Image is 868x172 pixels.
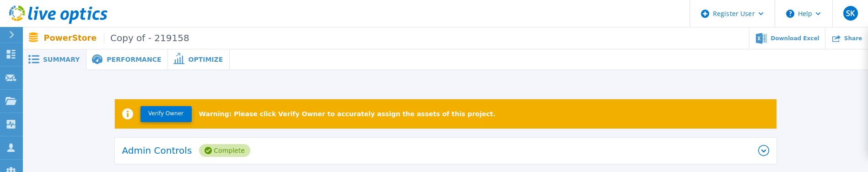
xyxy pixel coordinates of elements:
[43,56,80,63] span: Summary
[107,56,161,63] span: Performance
[844,36,862,41] span: Share
[44,33,189,43] p: PowerStore
[771,36,819,41] span: Download Excel
[104,33,189,43] span: Copy of - 219158
[846,10,855,17] span: SK
[188,56,223,63] span: Optimize
[199,144,250,157] div: Complete
[140,106,192,122] button: Verify Owner
[199,110,496,118] p: Warning: Please click Verify Owner to accurately assign the assets of this project.
[122,146,192,155] p: Admin Controls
